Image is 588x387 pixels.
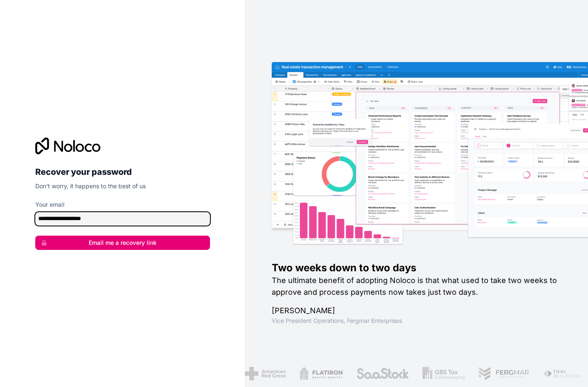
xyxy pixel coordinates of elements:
[272,275,561,298] h2: The ultimate benefit of adopting Noloco is that what used to take two weeks to approve and proces...
[244,367,285,380] img: /assets/american-red-cross-BAupjrZR.png
[35,182,210,190] p: Don't worry, it happens to the best of us
[356,367,409,380] img: /assets/saastock-C6Zbiodz.png
[299,367,342,380] img: /assets/flatiron-C8eUkumj.png
[272,305,561,317] h1: [PERSON_NAME]
[272,317,561,325] h1: Vice President Operations , Fergmar Enterprises
[422,367,464,380] img: /assets/gbstax-C-GtDUiK.png
[35,200,65,209] label: Your email
[478,367,529,380] img: /assets/fergmar-CudnrXN5.png
[35,236,210,250] button: Email me a recovery link
[542,367,582,380] img: /assets/fiera-fwj2N5v4.png
[35,212,210,226] input: email
[272,261,561,275] h1: Two weeks down to two days
[35,164,210,179] h2: Recover your password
